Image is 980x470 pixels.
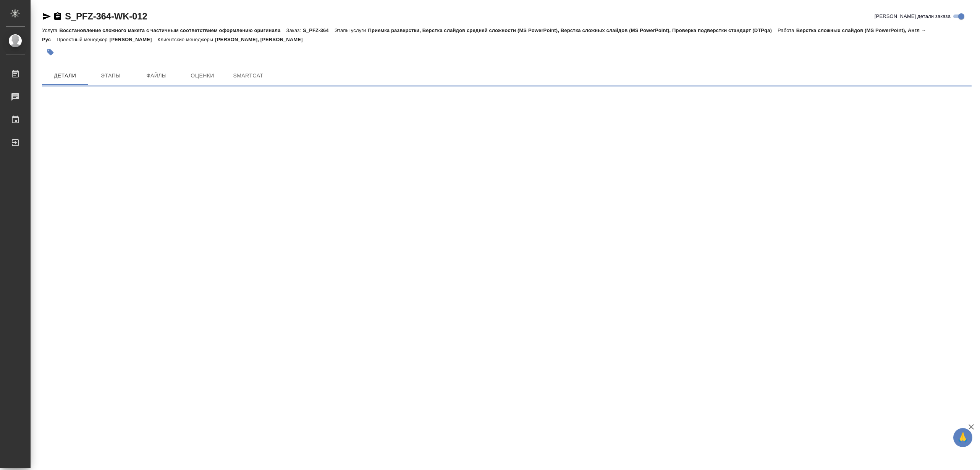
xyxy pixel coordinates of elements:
p: Услуга [42,27,59,33]
p: [PERSON_NAME] [110,37,158,42]
p: Клиентские менеджеры [158,37,215,42]
p: Заказ: [286,27,303,33]
p: Проектный менеджер [57,37,109,42]
span: Этапы [92,71,129,80]
span: SmartCat [230,71,267,80]
button: Скопировать ссылку [53,12,62,21]
p: S_PFZ-364 [303,27,335,33]
span: [PERSON_NAME] детали заказа [875,13,951,20]
p: [PERSON_NAME], [PERSON_NAME] [215,37,308,42]
span: Детали [47,71,83,80]
span: 🙏 [956,430,969,446]
a: S_PFZ-364-WK-012 [65,11,147,21]
p: Работа [778,27,796,33]
p: Восстановление сложного макета с частичным соответствием оформлению оригинала [59,27,286,33]
span: Файлы [138,71,175,80]
p: Приемка разверстки, Верстка слайдов средней сложности (MS PowerPoint), Верстка сложных слайдов (M... [368,27,778,33]
button: Добавить тэг [42,44,59,61]
button: Скопировать ссылку для ЯМессенджера [42,12,51,21]
p: Этапы услуги [335,27,368,33]
button: 🙏 [953,428,972,447]
span: Оценки [184,71,221,80]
